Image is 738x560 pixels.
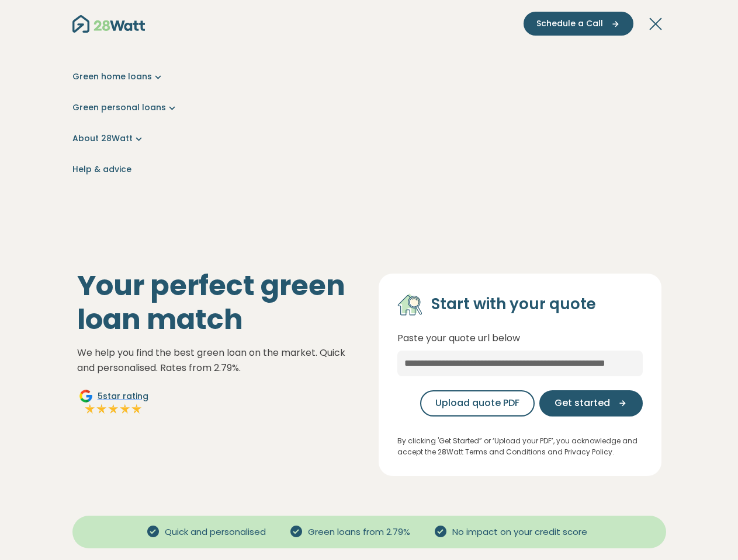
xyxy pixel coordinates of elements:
img: Full star [119,403,131,415]
button: Get started [539,390,643,416]
button: Toggle navigation [647,18,666,30]
p: We help you find the best green loan on the market. Quick and personalised. Rates from 2.79%. [77,345,360,375]
a: Green home loans [72,71,666,83]
span: Schedule a Call [536,17,603,30]
a: Help & advice [72,163,666,176]
span: Get started [555,396,610,410]
span: Quick and personalised [160,526,271,539]
span: No impact on your credit score [448,526,592,539]
p: Paste your quote url below [397,331,643,346]
a: Green personal loans [72,101,666,114]
button: Upload quote PDF [420,390,535,416]
p: By clicking 'Get Started” or ‘Upload your PDF’, you acknowledge and accept the 28Watt Terms and C... [397,435,643,457]
h4: Start with your quote [431,295,596,314]
img: 28Watt [72,15,145,33]
span: 5 star rating [98,390,148,402]
img: Full star [108,403,119,415]
span: Green loans from 2.79% [303,526,415,539]
a: About 28Watt [72,132,666,145]
img: Full star [84,403,96,415]
img: Full star [96,403,108,415]
span: Upload quote PDF [435,396,519,410]
nav: Main navigation [72,12,666,211]
a: Google5star ratingFull starFull starFull starFull starFull star [77,389,150,417]
img: Full star [131,403,143,415]
button: Schedule a Call [524,12,633,36]
img: Google [79,389,93,403]
h1: Your perfect green loan match [77,269,360,336]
